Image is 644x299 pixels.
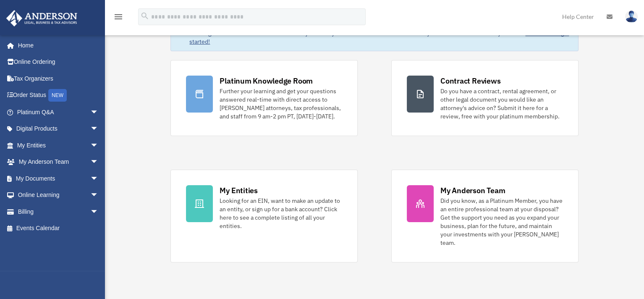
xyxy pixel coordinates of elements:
span: arrow_drop_down [90,203,107,220]
div: Did you know, as a Platinum Member, you have an entire professional team at your disposal? Get th... [440,197,563,247]
a: Order StatusNEW [6,87,111,104]
div: Looking for an EIN, want to make an update to an entity, or sign up for a bank account? Click her... [220,197,342,230]
img: Anderson Advisors Platinum Portal [4,10,80,26]
a: Contract Reviews Do you have a contract, rental agreement, or other legal document you would like... [391,60,579,136]
img: User Pic [625,10,638,23]
a: Billingarrow_drop_down [6,203,111,220]
div: Platinum Knowledge Room [220,76,313,86]
a: My Anderson Team Did you know, as a Platinum Member, you have an entire professional team at your... [391,170,579,262]
a: My Entities Looking for an EIN, want to make an update to an entity, or sign up for a bank accoun... [170,170,358,262]
a: Click Here to get started! [189,29,569,45]
a: Online Learningarrow_drop_down [6,187,111,204]
a: Online Ordering [6,54,111,71]
div: Contract Reviews [440,76,500,86]
span: arrow_drop_down [90,104,107,121]
div: My Entities [220,185,257,196]
div: Further your learning and get your questions answered real-time with direct access to [PERSON_NAM... [220,87,342,121]
a: Events Calendar [6,220,111,237]
a: My Anderson Teamarrow_drop_down [6,154,111,170]
a: Home [6,37,107,54]
a: Digital Productsarrow_drop_down [6,121,111,137]
div: Do you have a contract, rental agreement, or other legal document you would like an attorney's ad... [440,87,563,121]
span: arrow_drop_down [90,137,107,154]
a: My Documentsarrow_drop_down [6,170,111,187]
a: Tax Organizers [6,70,111,87]
a: menu [113,15,123,22]
div: NEW [48,89,67,102]
a: My Entitiesarrow_drop_down [6,137,111,154]
span: arrow_drop_down [90,154,107,171]
span: arrow_drop_down [90,187,107,204]
span: arrow_drop_down [90,121,107,138]
a: Platinum Q&Aarrow_drop_down [6,104,111,121]
span: arrow_drop_down [90,170,107,187]
i: menu [113,12,123,22]
a: Platinum Knowledge Room Further your learning and get your questions answered real-time with dire... [170,60,358,136]
div: My Anderson Team [440,185,505,196]
i: search [140,11,149,21]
